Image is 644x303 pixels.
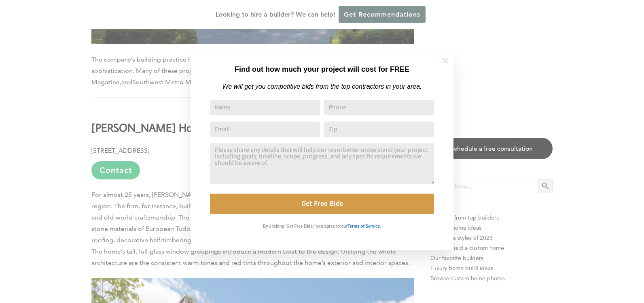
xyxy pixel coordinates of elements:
[324,122,434,137] input: Zip
[210,122,320,137] input: Email Address
[347,224,380,228] strong: Terms of Service
[347,222,380,229] a: Terms of Service
[263,224,347,228] strong: By clicking 'Get Free Bids,' you agree to our
[210,194,434,214] button: Get Free Bids
[489,245,634,293] iframe: Drift Widget Chat Controller
[380,224,381,228] strong: .
[324,100,434,115] input: Phone
[210,100,320,115] input: Name
[210,143,434,184] textarea: Comment or Message
[222,83,422,90] em: We will get you competitive bids from the top contractors in your area.
[431,47,460,75] button: Close
[235,65,409,73] strong: Find out how much your project will cost for FREE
